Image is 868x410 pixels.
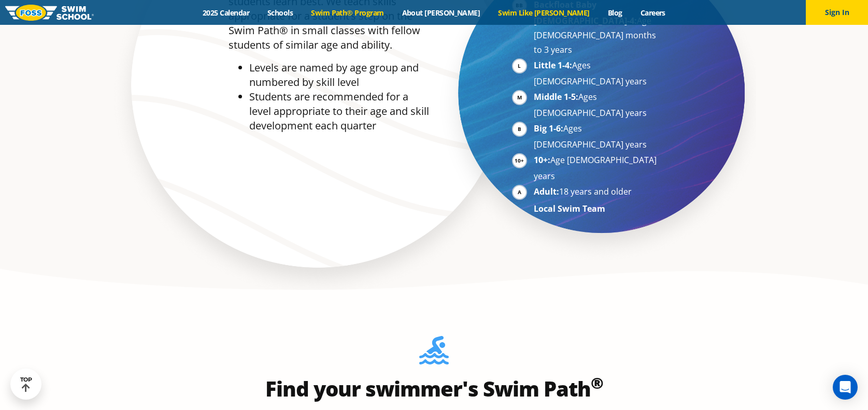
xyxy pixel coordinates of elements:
strong: Middle 1-5: [534,91,578,102]
h2: Find your swimmer's Swim Path [190,376,679,401]
a: 2025 Calendar [194,8,259,18]
a: Careers [631,8,674,18]
a: Swim Like [PERSON_NAME] [489,8,599,18]
strong: Adult: [534,186,559,197]
div: Open Intercom Messenger [833,375,858,400]
img: Foss-Location-Swimming-Pool-Person.svg [419,336,449,371]
strong: 10+: [534,154,550,166]
li: Students are recommended for a level appropriate to their age and skill development each quarter [249,90,429,133]
a: Schools [259,8,302,18]
strong: Local Swim Team [534,203,605,214]
strong: Big 1-6: [534,123,563,134]
a: About [PERSON_NAME] [393,8,489,18]
li: 18 years and older [534,184,661,200]
li: Ages [DEMOGRAPHIC_DATA] years [534,121,661,152]
li: Ages [DEMOGRAPHIC_DATA] years [534,90,661,120]
div: TOP [20,376,32,392]
sup: ® [591,372,603,393]
a: Blog [599,8,631,18]
a: Swim Path® Program [302,8,393,18]
strong: Little 1-4: [534,60,572,71]
li: Age [DEMOGRAPHIC_DATA] years [534,153,661,183]
li: Ages [DEMOGRAPHIC_DATA] years [534,58,661,89]
li: Levels are named by age group and numbered by skill level [249,61,429,90]
img: FOSS Swim School Logo [5,5,94,21]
